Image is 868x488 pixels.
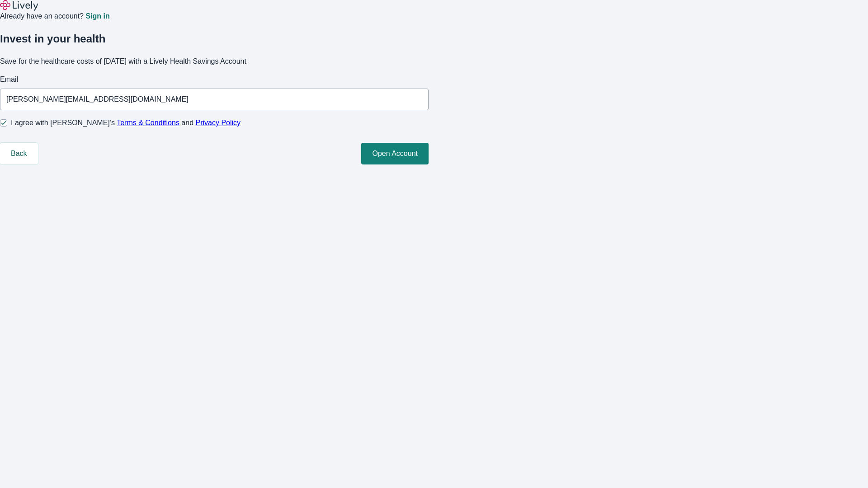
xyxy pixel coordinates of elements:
a: Privacy Policy [196,119,241,127]
button: Open Account [361,143,429,164]
span: I agree with [PERSON_NAME]’s and [11,117,241,128]
a: Sign in [85,13,109,20]
a: Terms & Conditions [117,119,179,127]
